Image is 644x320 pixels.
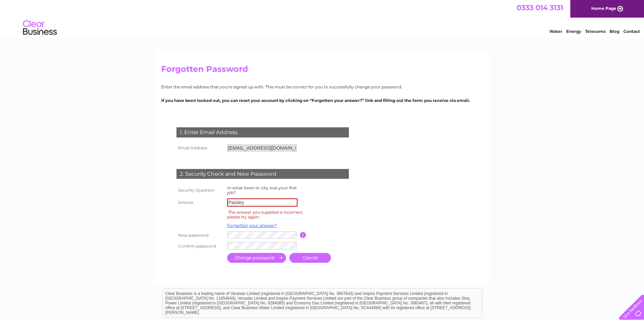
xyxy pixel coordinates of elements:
[175,197,225,208] th: Answer
[175,143,225,153] th: Email Address
[161,97,483,104] p: If you have been locked out, you can reset your account by clicking on “Forgotten your answer?” l...
[227,209,303,220] div: The answer you supplied is incorrect, please try again.
[300,232,306,238] input: Information
[163,4,482,33] div: Clear Business is a trading name of Verastar Limited (registered in [GEOGRAPHIC_DATA] No. 3667643...
[566,29,581,34] a: Energy
[549,29,562,34] a: Water
[623,29,640,34] a: Contact
[176,127,349,137] div: 1. Enter Email Address
[227,223,277,228] a: Forgotten your answer?
[175,184,225,197] th: Security Question
[161,64,483,77] h2: Forgotten Password
[175,230,225,240] th: New password
[289,253,331,263] a: Cancel
[176,169,349,179] div: 2. Security Check and New Password
[610,29,619,34] a: Blog
[161,84,483,90] p: Enter the email address that you're signed up with. This must be correct for you to successfully ...
[23,18,57,38] img: logo.png
[175,240,225,251] th: Confirm password
[585,29,605,34] a: Telecoms
[227,185,297,195] label: In what town or city was your first job?
[227,253,286,263] input: Submit
[517,3,563,12] a: 0333 014 3131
